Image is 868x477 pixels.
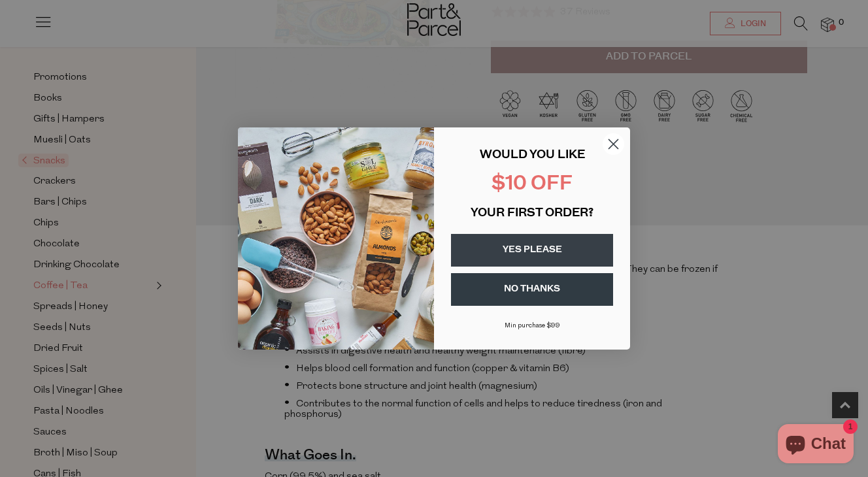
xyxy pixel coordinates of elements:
span: YOUR FIRST ORDER? [471,208,593,220]
button: YES PLEASE [451,234,613,267]
button: NO THANKS [451,273,613,306]
button: Close dialog [602,133,625,156]
span: WOULD YOU LIKE [480,150,585,161]
img: 43fba0fb-7538-40bc-babb-ffb1a4d097bc.jpeg [238,127,434,350]
span: $10 OFF [492,174,573,195]
inbox-online-store-chat: Shopify online store chat [774,424,858,467]
span: Min purchase $99 [505,322,560,329]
